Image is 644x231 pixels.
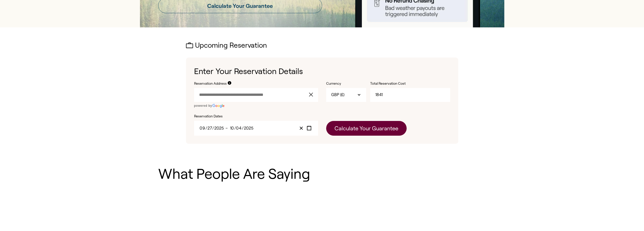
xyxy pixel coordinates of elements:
[200,126,205,130] input: Month
[236,126,239,130] span: 0
[326,81,366,86] label: Currency
[205,126,207,130] span: /
[212,104,225,108] img: Google logo
[370,81,421,86] label: Total Reservation Cost
[326,121,407,136] button: Calculate Your Guarantee
[242,126,244,130] span: /
[244,126,254,130] input: Year
[194,114,318,119] label: Reservation Dates
[186,42,458,49] h2: Upcoming Reservation
[200,126,202,130] span: 0
[236,126,242,130] input: Day
[194,104,212,108] span: powered by
[212,126,214,130] span: /
[158,166,486,182] h1: What People Are Saying
[207,126,212,130] input: Day
[230,126,234,130] input: Month
[305,125,313,132] button: Toggle calendar
[214,126,224,130] input: Year
[370,88,450,102] input: Total Reservation Cost
[194,81,227,86] label: Reservation Address
[194,66,450,77] h1: Enter Your Reservation Details
[234,126,236,130] span: /
[225,126,229,130] span: –
[331,92,344,98] span: GBP (£)
[297,125,305,132] button: Clear value
[307,88,318,102] button: clear value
